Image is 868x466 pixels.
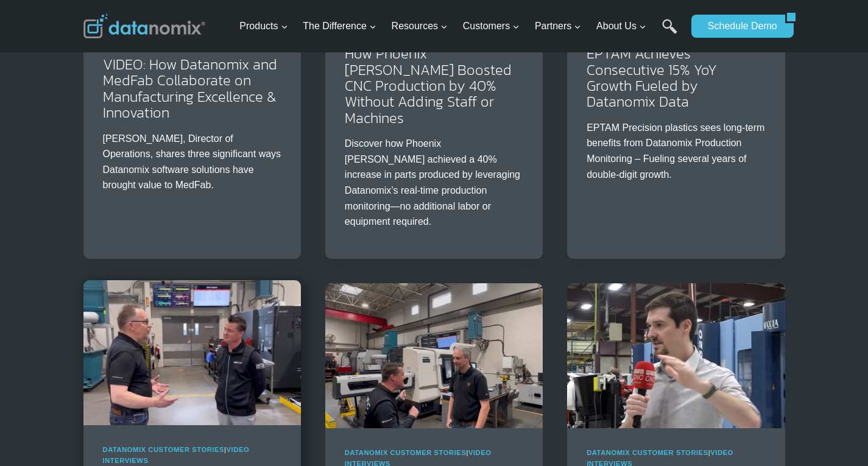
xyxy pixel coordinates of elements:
[103,131,281,193] p: [PERSON_NAME], Director of Operations, shares three significant ways Datanomix software solutions...
[103,446,250,464] span: |
[662,19,677,46] a: Search
[345,136,523,230] p: Discover how Phoenix [PERSON_NAME] achieved a 40% increase in parts produced by leveraging Datano...
[325,283,543,428] img: Tony Gunn talks to Rob Paine at Pazmac about Datanomix
[83,14,205,38] img: Datanomix
[103,54,277,123] a: VIDEO: How Datanomix and MedFab Collaborate on Manufacturing Excellence & Innovation
[587,43,717,112] a: EPTAM Achieves Consecutive 15% YoY Growth Fueled by Datanomix Data
[345,43,512,129] a: How Phoenix [PERSON_NAME] Boosted CNC Production by 40% Without Adding Staff or Machines
[463,18,520,34] span: Customers
[103,446,250,464] a: Video Interviews
[345,449,467,456] a: Datanomix Customer Stories
[83,280,301,425] img: VIDEO: Unlocking Visibility Gold: Pazmac’s Success Story with Datanomix
[392,18,448,34] span: Resources
[587,120,765,182] p: EPTAM Precision plastics sees long-term benefits from Datanomix Production Monitoring – Fueling s...
[691,15,785,38] a: Schedule Demo
[239,18,288,34] span: Products
[596,18,646,34] span: About Us
[303,18,376,34] span: The Difference
[535,18,581,34] span: Partners
[103,446,225,453] a: Datanomix Customer Stories
[587,449,708,456] a: Datanomix Customer Stories
[235,7,685,46] nav: Primary Navigation
[567,283,785,428] img: VIDEO: Building a Company that Will Stand the Test of Time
